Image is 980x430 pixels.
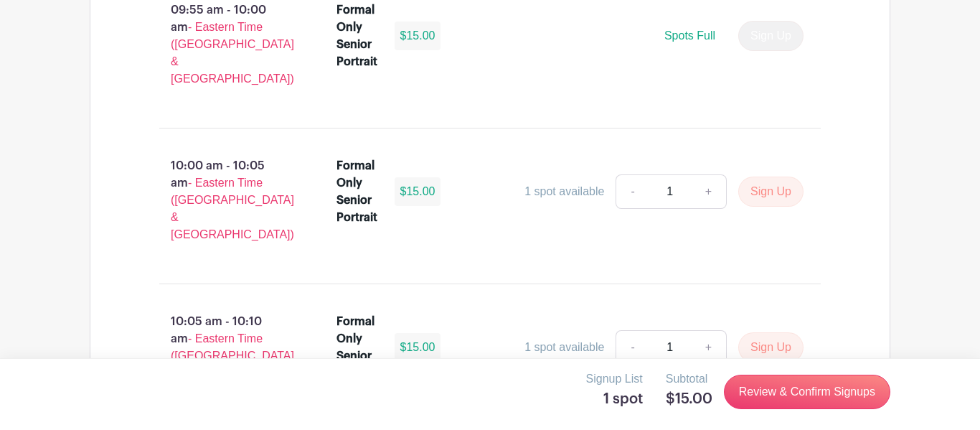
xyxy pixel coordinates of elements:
[724,375,890,409] a: Review & Confirm Signups
[395,333,441,362] div: $15.00
[524,339,604,356] div: 1 spot available
[586,370,643,388] p: Signup List
[336,313,377,382] div: Formal Only Senior Portrait
[616,174,649,209] a: -
[336,157,377,226] div: Formal Only Senior Portrait
[666,391,712,408] h5: $15.00
[395,22,441,50] div: $15.00
[171,21,294,85] span: - Eastern Time ([GEOGRAPHIC_DATA] & [GEOGRAPHIC_DATA])
[395,177,441,206] div: $15.00
[336,1,377,70] div: Formal Only Senior Portrait
[136,151,314,249] p: 10:00 am - 10:05 am
[524,183,604,200] div: 1 spot available
[171,332,294,396] span: - Eastern Time ([GEOGRAPHIC_DATA] & [GEOGRAPHIC_DATA])
[666,370,712,388] p: Subtotal
[738,332,804,363] button: Sign Up
[586,391,643,408] h5: 1 spot
[616,330,649,365] a: -
[691,174,727,209] a: +
[738,177,804,207] button: Sign Up
[171,177,294,240] span: - Eastern Time ([GEOGRAPHIC_DATA] & [GEOGRAPHIC_DATA])
[136,307,314,405] p: 10:05 am - 10:10 am
[691,330,727,365] a: +
[664,29,715,42] span: Spots Full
